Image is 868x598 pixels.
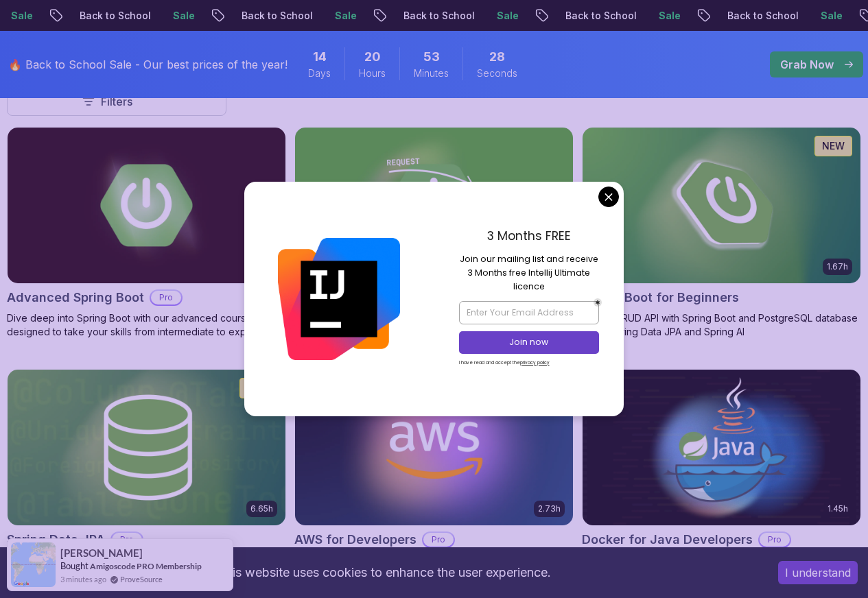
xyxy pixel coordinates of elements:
[151,291,181,304] p: Pro
[582,127,861,339] a: Spring Boot for Beginners card1.67hNEWSpring Boot for BeginnersBuild a CRUD API with Spring Boot ...
[295,128,573,283] img: Building APIs with Spring Boot card
[112,533,142,547] p: Pro
[161,9,204,23] p: Sale
[101,93,132,110] p: Filters
[11,542,56,587] img: provesource social proof notification image
[7,127,286,339] a: Advanced Spring Boot card5.18hAdvanced Spring BootProDive deep into Spring Boot with our advanced...
[60,560,89,571] span: Bought
[308,67,331,80] span: Days
[538,503,561,514] p: 2.73h
[8,128,285,283] img: Advanced Spring Boot card
[423,47,440,67] span: 53 Minutes
[583,370,860,525] img: Docker for Java Developers card
[715,9,808,23] p: Back to School
[780,56,834,73] p: Grab Now
[10,558,758,588] div: This website uses cookies to enhance the user experience.
[67,9,161,23] p: Back to School
[294,127,574,352] a: Building APIs with Spring Boot card3.30hBuilding APIs with Spring BootProLearn to build robust, s...
[583,128,860,283] img: Spring Boot for Beginners card
[8,370,285,525] img: Spring Data JPA card
[477,67,517,80] span: Seconds
[294,530,417,549] h2: AWS for Developers
[7,288,144,307] h2: Advanced Spring Boot
[414,67,449,80] span: Minutes
[7,369,286,581] a: Spring Data JPA card6.65hNEWSpring Data JPAProMaster database management, advanced querying, and ...
[322,9,366,23] p: Sale
[760,533,790,547] p: Pro
[778,561,858,584] button: Accept cookies
[827,261,848,272] p: 1.67h
[294,369,574,581] a: AWS for Developers card2.73hJUST RELEASEDAWS for DevelopersProMaster AWS services like EC2, RDS, ...
[313,47,327,67] span: 14 Days
[7,311,286,339] p: Dive deep into Spring Boot with our advanced course, designed to take your skills from intermedia...
[60,547,143,559] span: [PERSON_NAME]
[7,87,226,116] button: Filters
[90,561,202,571] a: Amigoscode PRO Membership
[582,288,739,307] h2: Spring Boot for Beginners
[423,533,454,547] p: Pro
[828,503,848,514] p: 1.45h
[489,47,505,67] span: 28 Seconds
[808,9,852,23] p: Sale
[553,9,646,23] p: Back to School
[295,370,573,525] img: AWS for Developers card
[120,573,163,585] a: ProveSource
[582,369,861,595] a: Docker for Java Developers card1.45hDocker for Java DevelopersProMaster Docker to containerize an...
[7,530,105,549] h2: Spring Data JPA
[250,503,273,514] p: 6.65h
[582,530,753,549] h2: Docker for Java Developers
[364,47,381,67] span: 20 Hours
[8,56,288,73] p: 🔥 Back to School Sale - Our best prices of the year!
[60,573,106,585] span: 3 minutes ago
[646,9,690,23] p: Sale
[484,9,528,23] p: Sale
[822,139,845,153] p: NEW
[391,9,484,23] p: Back to School
[229,9,322,23] p: Back to School
[582,311,861,339] p: Build a CRUD API with Spring Boot and PostgreSQL database using Spring Data JPA and Spring AI
[359,67,386,80] span: Hours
